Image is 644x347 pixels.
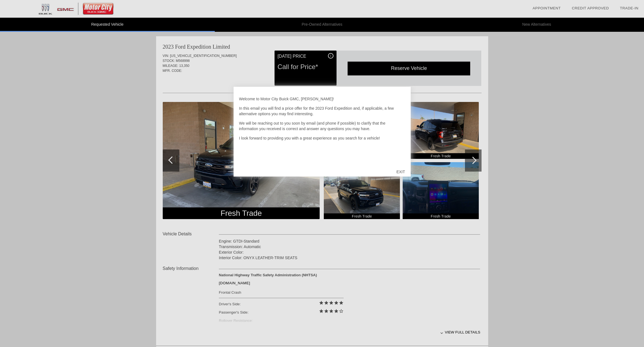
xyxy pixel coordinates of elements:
[572,6,609,10] a: Credit Approved
[239,96,405,102] p: Welcome to Motor City Buick GMC, [PERSON_NAME]!
[620,6,638,10] a: Trade-In
[239,135,405,141] p: I look forward to providing you with a great experience as you search for a vehicle!
[239,106,405,117] p: In this email you will find a price offer for the 2023 Ford Expedition and, if applicable, a few ...
[532,6,561,10] a: Appointment
[391,164,410,180] div: EXIT
[239,120,405,132] p: We will be reaching out to you soon by email (and phone if possible) to clarify that the informat...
